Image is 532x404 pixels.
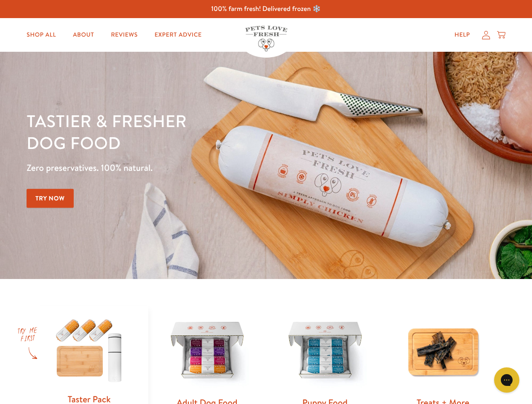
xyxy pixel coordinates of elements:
[66,27,101,43] a: About
[448,27,477,43] a: Help
[490,364,524,396] iframe: Gorgias live chat messenger
[148,27,209,43] a: Expert Advice
[245,26,287,51] img: Pets Love Fresh
[27,110,346,154] h1: Tastier & fresher dog food
[20,27,63,43] a: Shop All
[27,160,346,175] p: Zero preservatives. 100% natural.
[27,189,74,208] a: Try Now
[104,27,144,43] a: Reviews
